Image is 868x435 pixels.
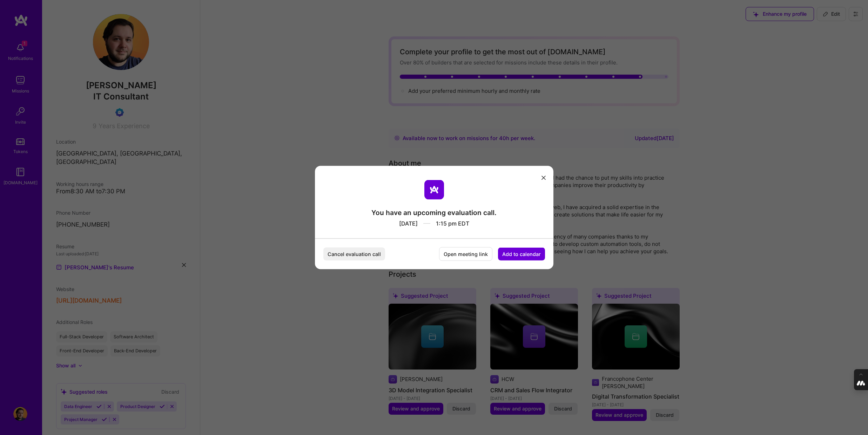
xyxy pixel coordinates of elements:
[439,247,492,261] button: Open meeting link
[541,175,546,180] i: icon Close
[323,248,385,261] button: Cancel evaluation call
[371,217,497,227] div: [DATE] 1:15 pm EDT
[498,248,545,261] button: Add to calendar
[315,166,553,269] div: modal
[424,180,444,200] img: aTeam logo
[371,208,497,217] div: You have an upcoming evaluation call.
